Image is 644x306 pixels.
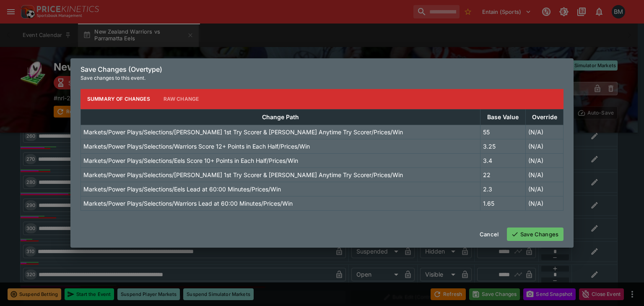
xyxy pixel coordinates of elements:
td: 3.25 [480,139,526,153]
p: Markets/Power Plays/Selections/Eels Score 10+ Points in Each Half/Prices/Win [83,156,298,165]
button: Raw Change [157,89,206,109]
td: 1.65 [480,196,526,210]
p: Markets/Power Plays/Selections/[PERSON_NAME] 1st Try Scorer & [PERSON_NAME] Anytime Try Scorer/Pr... [83,128,403,136]
td: 55 [480,125,526,139]
td: 22 [480,167,526,182]
th: Override [526,109,563,125]
p: Markets/Power Plays/Selections/[PERSON_NAME] 1st Try Scorer & [PERSON_NAME] Anytime Try Scorer/Pr... [83,170,403,179]
p: Save changes to this event. [80,74,563,82]
th: Base Value [480,109,526,125]
th: Change Path [81,109,480,125]
p: Markets/Power Plays/Selections/Warriors Lead at 60:00 Minutes/Prices/Win [83,199,293,208]
td: (N/A) [526,196,563,210]
td: (N/A) [526,125,563,139]
td: (N/A) [526,182,563,196]
td: (N/A) [526,139,563,153]
p: Markets/Power Plays/Selections/Eels Lead at 60:00 Minutes/Prices/Win [83,185,281,194]
td: 2.3 [480,182,526,196]
h6: Save Changes (Overtype) [80,65,563,74]
p: Markets/Power Plays/Selections/Warriors Score 12+ Points in Each Half/Prices/Win [83,142,310,151]
td: (N/A) [526,167,563,182]
button: Cancel [475,228,504,241]
button: Save Changes [507,228,563,241]
button: Summary of Changes [80,89,157,109]
td: 3.4 [480,153,526,167]
td: (N/A) [526,153,563,167]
